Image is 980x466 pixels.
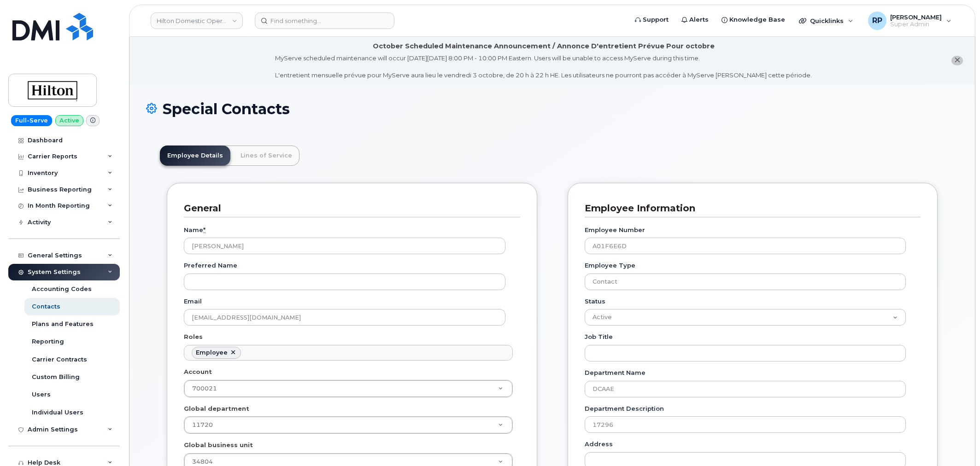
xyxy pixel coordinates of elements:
[192,458,213,465] span: 34804
[373,41,715,51] div: October Scheduled Maintenance Announcement / Annonce D'entretient Prévue Pour octobre
[146,101,958,117] h1: Special Contacts
[585,404,664,413] label: Department Description
[192,385,217,392] span: 700021
[203,226,205,233] abbr: required
[184,202,513,215] h3: General
[585,440,613,449] label: Address
[192,421,213,428] span: 11720
[184,441,253,449] label: Global business unit
[184,380,512,397] a: 700021
[585,368,646,377] label: Department Name
[160,146,230,166] a: Employee Details
[184,417,512,433] a: 11720
[585,332,613,341] label: Job Title
[585,297,605,306] label: Status
[196,349,228,356] div: Employee
[184,367,212,376] label: Account
[585,226,645,234] label: Employee Number
[184,226,205,234] label: Name
[184,261,237,270] label: Preferred Name
[184,332,203,341] label: Roles
[940,426,973,459] iframe: Messenger Launcher
[184,297,202,306] label: Email
[951,56,963,65] button: close notification
[275,54,812,80] div: MyServe scheduled maintenance will occur [DATE][DATE] 8:00 PM - 10:00 PM Eastern. Users will be u...
[184,404,249,413] label: Global department
[585,202,914,215] h3: Employee Information
[585,261,635,270] label: Employee Type
[233,146,299,166] a: Lines of Service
